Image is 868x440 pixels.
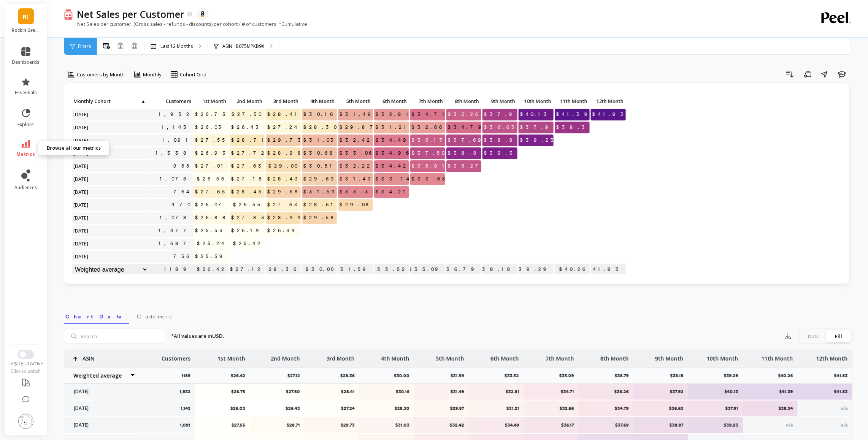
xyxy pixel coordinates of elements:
[143,71,162,78] span: Monthly
[374,96,410,108] div: Toggle SortBy
[194,147,233,159] span: $26.93
[200,422,245,428] p: $27.55
[230,212,271,223] span: $27.83
[170,199,194,211] a: 970
[140,98,146,104] span: ▲
[149,98,191,104] span: Customers
[154,147,194,159] a: 1,338
[655,350,684,362] p: 9th Month
[230,109,265,120] span: $27.50
[230,96,265,106] p: 2nd Month
[554,96,590,108] div: Toggle SortBy
[231,98,262,104] span: 2nd Month
[448,98,479,104] span: 8th Month
[592,98,624,104] span: 12th Month
[834,373,852,379] p: $41.83
[302,199,339,211] span: $28.61
[302,212,341,223] span: $29.58
[419,405,464,412] p: $29.87
[157,238,194,249] a: 1,687
[72,96,148,106] p: Monthly Cohort
[172,251,194,262] a: 756
[12,27,40,33] p: Rockin Green (Essor)
[160,122,194,133] a: 1,143
[194,225,230,236] span: $25.53
[69,405,136,412] p: [DATE]
[446,264,481,275] p: $36.79
[181,373,195,379] p: 1189
[364,422,409,428] p: $31.03
[179,389,190,395] p: 1,932
[786,423,793,428] span: n/a
[518,96,554,108] div: Toggle SortBy
[230,122,266,133] span: $26.43
[338,122,380,133] span: $29.87
[266,186,305,198] span: $29.68
[724,373,743,379] p: $39.29
[446,96,482,108] div: Toggle SortBy
[556,98,587,104] span: 11th Month
[762,350,793,362] p: 11th Month
[338,186,379,198] span: $33.30
[638,422,684,428] p: $38.87
[381,350,409,362] p: 4th Month
[302,109,337,120] span: $30.16
[410,173,452,185] span: $33.63
[72,225,90,236] span: [DATE]
[148,96,184,108] div: Toggle SortBy
[519,109,554,120] span: $40.13
[265,96,301,108] div: Toggle SortBy
[670,373,688,379] p: $38.18
[72,212,90,223] span: [DATE]
[222,43,264,49] p: ASIN : B075MPKB9X
[591,109,631,120] span: $41.83
[162,350,190,362] p: Customers
[266,264,301,275] p: $28.36
[194,264,229,275] p: $26.42
[72,122,90,133] span: [DATE]
[555,96,590,106] p: 11th Month
[482,264,517,275] p: $38.18
[194,199,229,211] span: $26.07
[193,96,229,108] div: Toggle SortBy
[301,96,338,108] div: Toggle SortBy
[410,109,450,120] span: $34.71
[615,373,633,379] p: $36.79
[232,238,265,249] span: $25.42
[302,135,341,146] span: $31.03
[180,71,206,78] span: Cohort Grid
[230,173,269,185] span: $27.18
[194,160,229,172] span: $27.01
[410,122,446,133] span: $32.66
[546,350,574,362] p: 7th Month
[826,330,851,342] div: Fill
[340,98,371,104] span: 5th Month
[69,389,136,395] p: [DATE]
[519,135,561,146] span: $39.23
[194,122,229,133] span: $26.03
[436,350,464,362] p: 5th Month
[482,96,518,108] div: Toggle SortBy
[5,368,48,374] div: Click to switch
[600,350,629,362] p: 8th Month
[255,422,300,428] p: $28.71
[505,373,524,379] p: $33.52
[266,135,308,146] span: $29.73
[446,147,492,159] span: $38.89
[410,160,450,172] span: $35.81
[231,373,250,379] p: $26.42
[529,405,574,412] p: $32.66
[230,186,266,198] span: $28.45
[72,135,90,146] span: [DATE]
[194,212,233,223] span: $26.88
[338,199,376,211] span: $29.08
[195,173,229,185] span: $26.56
[266,147,308,159] span: $28.98
[374,186,411,198] span: $34.21
[559,373,579,379] p: $35.09
[419,422,464,428] p: $32.42
[338,264,373,275] p: $31.59
[693,405,738,412] p: $37.91
[482,122,522,133] span: $36.63
[638,405,684,412] p: $36.63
